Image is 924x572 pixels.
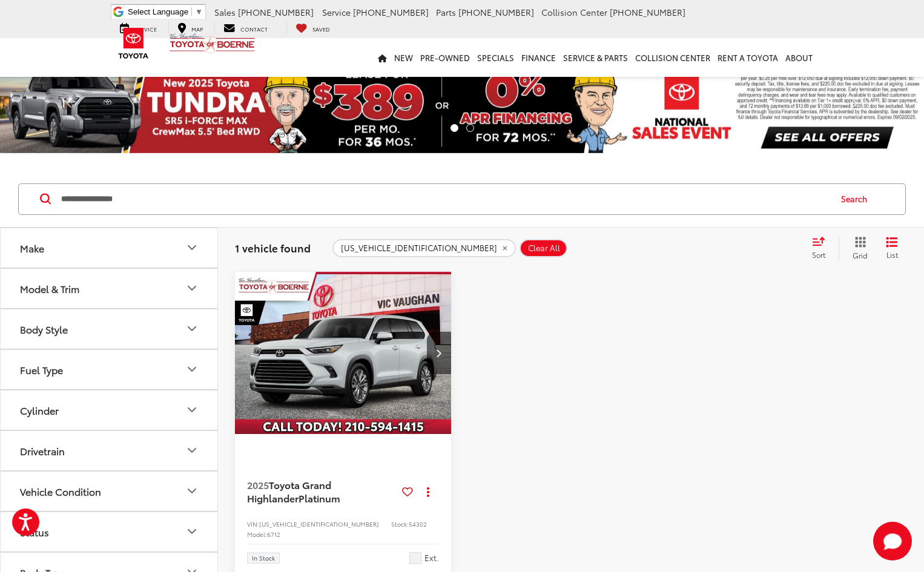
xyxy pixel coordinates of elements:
[853,250,868,260] span: Grid
[214,22,277,34] a: Contact
[353,6,429,18] span: [PHONE_NUMBER]
[518,38,559,77] a: Finance
[541,6,607,18] span: Collision Center
[610,6,685,18] span: [PHONE_NUMBER]
[1,390,219,430] button: CylinderCylinder
[782,38,816,77] a: About
[312,25,330,33] span: Saved
[520,239,567,257] button: Clear All
[474,38,518,77] a: Specials
[427,487,429,496] span: dropdown dots
[632,38,714,77] a: Collision Center
[20,526,49,537] div: Status
[20,364,63,375] div: Fuel Type
[714,38,782,77] a: Rent a Toyota
[20,323,68,335] div: Body Style
[391,519,409,528] span: Stock:
[185,281,199,295] div: Model & Trim
[1,228,219,268] button: MakeMake
[20,404,59,416] div: Cylinder
[214,6,236,18] span: Sales
[1,350,219,389] button: Fuel TypeFuel Type
[169,33,256,54] img: Vic Vaughan Toyota of Boerne
[185,240,199,255] div: Make
[332,239,516,257] button: remove 5TDAAAB58SS099862
[247,478,269,491] span: 2025
[806,236,839,260] button: Select sort value
[1,269,219,308] button: Model & TrimModel & Trim
[185,484,199,498] div: Vehicle Condition
[20,485,101,497] div: Vehicle Condition
[111,22,166,34] a: Service
[185,321,199,336] div: Body Style
[528,243,560,253] span: Clear All
[873,522,912,560] button: Toggle Chat Window
[238,6,314,18] span: [PHONE_NUMBER]
[185,403,199,417] div: Cylinder
[247,530,267,539] span: Model:
[128,7,188,16] span: Select Language
[185,524,199,539] div: Status
[409,552,421,564] span: Wind Chill Pearl
[391,38,417,77] a: New
[886,249,898,260] span: List
[812,249,825,260] span: Sort
[247,519,259,528] span: VIN:
[374,38,391,77] a: Home
[417,38,474,77] a: Pre-Owned
[247,478,397,505] a: 2025Toyota Grand HighlanderPlatinum
[20,283,79,294] div: Model & Trim
[286,22,339,34] a: My Saved Vehicles
[234,272,452,435] img: 2025 Toyota Grand Highlander Platinum AWD
[830,184,885,214] button: Search
[1,472,219,511] button: Vehicle ConditionVehicle Condition
[559,38,632,77] a: Service & Parts: Opens in a new tab
[877,236,907,260] button: List View
[1,512,219,551] button: StatusStatus
[259,519,379,528] span: [US_VEHICLE_IDENTIFICATION_NUMBER]
[424,552,439,564] span: Ext.
[436,6,456,18] span: Parts
[111,24,156,63] img: Toyota
[1,431,219,470] button: DrivetrainDrivetrain
[234,272,452,434] div: 2025 Toyota Grand Highlander Platinum 0
[128,7,203,16] a: Select Language​
[20,445,65,456] div: Drivetrain
[195,7,203,16] span: ▼
[409,519,427,528] span: 54302
[299,491,340,505] span: Platinum
[252,555,275,561] span: In Stock
[458,6,534,18] span: [PHONE_NUMBER]
[839,236,877,260] button: Grid View
[873,522,912,560] svg: Start Chat
[235,240,311,255] span: 1 vehicle found
[341,243,497,253] span: [US_VEHICLE_IDENTIFICATION_NUMBER]
[418,481,439,502] button: Actions
[267,530,280,539] span: 6712
[168,22,212,34] a: Map
[1,309,219,349] button: Body StyleBody Style
[247,478,331,505] span: Toyota Grand Highlander
[322,6,351,18] span: Service
[20,242,44,254] div: Make
[60,185,830,214] input: Search by Make, Model, or Keyword
[234,272,452,434] a: 2025 Toyota Grand Highlander Platinum AWD2025 Toyota Grand Highlander Platinum AWD2025 Toyota Gra...
[185,362,199,376] div: Fuel Type
[185,443,199,458] div: Drivetrain
[427,332,451,374] button: Next image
